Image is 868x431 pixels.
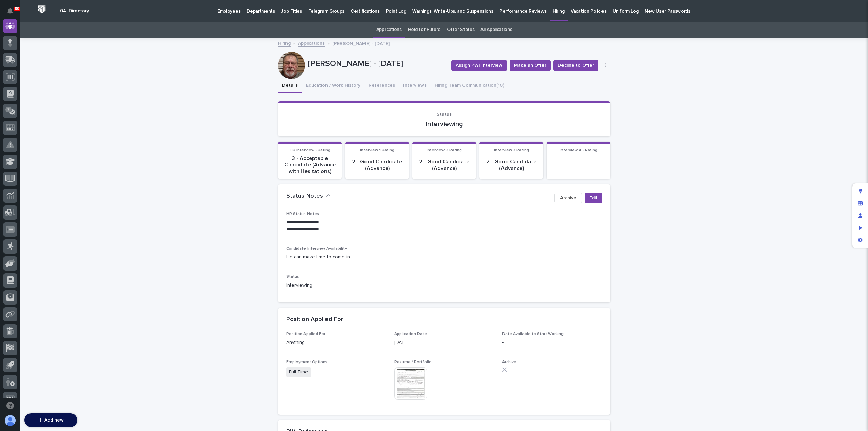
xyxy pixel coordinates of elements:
span: Interview 2 Rating [427,148,462,152]
a: Offer Status [447,22,474,38]
h2: 04. Directory [60,8,89,14]
button: Open support chat [3,398,17,413]
div: We're offline, we will be back soon! [23,112,95,117]
button: Make an Offer [510,60,551,71]
button: Decline to Offer [553,60,598,71]
span: Date Available to Start Working [502,332,564,336]
div: Manage fields and data [854,197,866,210]
span: HR Status Notes [286,212,319,216]
span: Resume / Portfolio [394,360,432,364]
a: Hiring [278,39,291,47]
p: Anything [286,339,386,346]
div: Start new chat [23,105,111,112]
p: Welcome 👋 [7,27,123,38]
p: [DATE] [394,339,494,346]
p: How can we help? [7,38,123,48]
div: 🔗 [42,86,48,92]
a: All Applications [480,22,512,38]
p: He can make time to come in. [286,254,602,261]
div: App settings [854,234,866,246]
button: Hiring Team Communication (10) [431,79,508,93]
h2: Position Applied For [286,316,343,324]
span: Archive [560,195,576,201]
span: Pylon [67,125,82,131]
span: HR Interview - Rating [290,148,330,152]
a: Applications [298,39,325,47]
img: Stacker [7,6,20,20]
button: Notifications [3,4,17,18]
span: Onboarding Call [49,85,86,92]
button: References [364,79,399,93]
span: Status [437,112,452,117]
a: 📖Help Docs [4,83,40,95]
button: Details [278,79,302,93]
button: Status Notes [286,193,331,200]
span: Make an Offer [514,62,546,69]
div: Notifications80 [8,8,17,19]
p: Interviewing [286,120,602,128]
button: Education / Work History [302,79,364,93]
p: [PERSON_NAME] - [DATE] [332,39,390,47]
a: Hold for Future [408,22,441,38]
span: Position Applied For [286,332,325,336]
button: Start new chat [115,107,123,115]
button: users-avatar [3,413,17,428]
span: Status [286,275,299,279]
div: Preview as [854,222,866,234]
button: Assign PWI Interview [451,60,507,71]
span: Interview 4 - Rating [560,148,597,152]
button: Interviews [399,79,431,93]
a: Applications [376,22,402,38]
span: Full-Time [286,367,311,377]
p: 2 - Good Candidate (Advance) [484,159,539,172]
div: Edit layout [854,185,866,197]
img: 1736555164131-43832dd5-751b-4058-ba23-39d91318e5a0 [7,105,19,117]
p: - [551,162,606,168]
span: Archive [502,360,516,364]
p: 2 - Good Candidate (Advance) [416,159,472,172]
p: 80 [15,6,19,11]
span: Application Date [394,332,427,336]
button: Edit [585,193,602,203]
span: Employment Options [286,360,328,364]
a: Powered byPylon [48,125,82,131]
p: Interviewing [286,282,602,289]
p: [PERSON_NAME] - [DATE] [308,59,446,69]
span: Interview 1 Rating [360,148,394,152]
span: Decline to Offer [558,62,594,69]
a: 🔗Onboarding Call [40,83,89,95]
span: Help Docs [14,85,37,92]
span: Assign PWI Interview [456,62,502,69]
span: Edit [589,195,598,201]
div: 📖 [7,86,12,92]
p: - [502,339,602,346]
h2: Status Notes [286,193,323,200]
p: 2 - Good Candidate (Advance) [349,159,405,172]
p: 3 - Acceptable Candidate (Advance with Hesitations) [282,155,338,175]
button: Add new [24,413,77,427]
span: Candidate Interview Availability [286,247,347,251]
div: Manage users [854,210,866,222]
span: Interview 3 Rating [494,148,529,152]
img: Workspace Logo [36,3,48,16]
button: Archive [554,193,582,203]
